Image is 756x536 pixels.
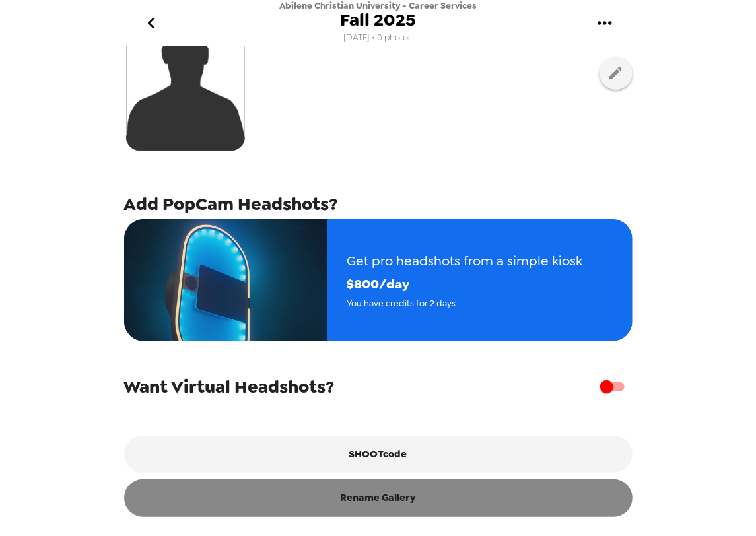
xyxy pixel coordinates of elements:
button: Rename Gallery [124,479,633,516]
span: $ 800 /day [347,273,583,296]
span: Want Virtual Headshots? [124,375,335,399]
button: gallery menu [584,2,627,45]
img: popcam example [124,219,327,341]
button: SHOOTcode [124,436,633,473]
span: Fall 2025 [340,11,416,29]
button: Get pro headshots from a simple kiosk$800/dayYou have credits for 2 days [124,219,633,341]
span: [DATE] • 0 photos [344,29,413,47]
button: go back [130,2,173,45]
span: Add PopCam Headshots? [124,192,338,216]
span: You have credits for 2 days [347,296,583,311]
span: Get pro headshots from a simple kiosk [347,250,583,273]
